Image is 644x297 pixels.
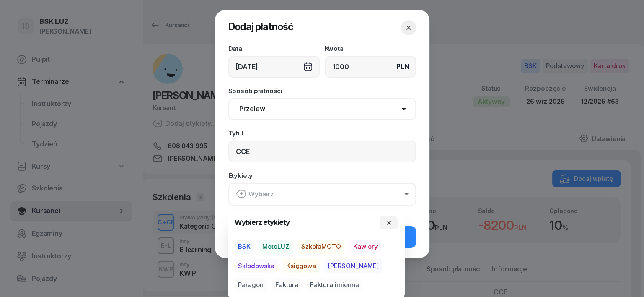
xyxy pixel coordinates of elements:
[235,217,290,228] h4: Wybierz etykiety
[259,240,293,254] button: MotoLUZ
[283,259,319,273] button: Księgowa
[272,278,302,292] button: Faktura
[235,240,254,254] button: BSK
[228,183,416,206] button: Wybierz
[307,278,362,292] button: Faktura imienna
[325,56,416,78] input: 0
[324,259,382,273] button: [PERSON_NAME]
[228,21,293,33] span: Dodaj płatność
[349,240,381,254] button: Kawiory
[235,278,267,292] button: Paragon
[236,189,274,200] div: Wybierz
[235,259,278,273] button: Skłodowska
[228,141,416,162] input: Np. zaliczka, pierwsza rata...
[298,240,344,254] button: SzkołaMOTO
